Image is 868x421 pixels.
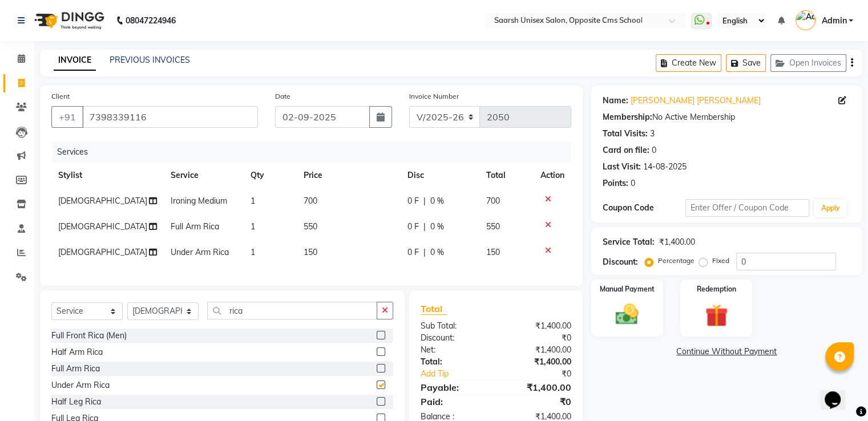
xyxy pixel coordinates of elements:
button: Create New [656,54,721,72]
span: 0 F [407,195,419,207]
span: 150 [486,247,500,257]
span: 550 [486,221,500,232]
div: Total Visits: [603,128,648,140]
label: Date [275,91,290,102]
div: Card on file: [603,144,649,156]
div: ₹0 [496,395,580,408]
span: 0 F [407,246,419,258]
span: 0 % [430,221,444,233]
span: | [423,195,426,207]
div: Discount: [412,332,496,344]
div: Coupon Code [603,202,685,214]
span: 1 [251,196,255,206]
span: | [423,221,426,233]
div: 14-08-2025 [643,161,687,173]
span: 550 [304,221,317,232]
div: Net: [412,344,496,356]
div: Total: [412,356,496,368]
span: Total [421,303,447,315]
span: Admin [821,15,846,27]
div: Services [53,141,580,163]
div: Full Front Rica (Men) [51,330,127,342]
div: Half Arm Rica [51,346,103,358]
img: _gift.svg [698,301,735,330]
a: INVOICE [54,50,96,71]
input: Enter Offer / Coupon Code [685,199,810,217]
div: Service Total: [603,236,655,248]
span: 0 % [430,246,444,258]
th: Service [164,163,244,188]
span: 0 % [430,195,444,207]
div: 0 [652,144,656,156]
div: ₹1,400.00 [659,236,695,248]
span: 0 F [407,221,419,233]
div: 3 [650,128,655,140]
div: Membership: [603,111,652,123]
label: Client [51,91,70,102]
b: 08047224946 [126,5,176,37]
label: Invoice Number [409,91,459,102]
span: 150 [304,247,317,257]
div: ₹0 [496,332,580,344]
span: Full Arm Rica [171,221,219,232]
span: Ironing Medium [171,196,227,206]
div: 0 [631,177,635,189]
div: Discount: [603,256,638,268]
label: Redemption [697,284,736,294]
div: ₹0 [510,368,579,380]
span: [DEMOGRAPHIC_DATA] [58,247,147,257]
div: Under Arm Rica [51,379,110,391]
span: 700 [486,196,500,206]
a: Continue Without Payment [594,346,860,358]
th: Price [297,163,400,188]
span: [DEMOGRAPHIC_DATA] [58,221,147,232]
div: No Active Membership [603,111,851,123]
a: Add Tip [412,368,510,380]
label: Percentage [658,256,695,266]
div: Full Arm Rica [51,363,100,375]
span: [DEMOGRAPHIC_DATA] [58,196,147,206]
img: _cash.svg [608,301,645,327]
span: 1 [251,247,255,257]
th: Total [479,163,534,188]
th: Qty [244,163,297,188]
span: Under Arm Rica [171,247,229,257]
div: Sub Total: [412,320,496,332]
iframe: chat widget [820,375,857,410]
div: Last Visit: [603,161,641,173]
span: 700 [304,196,317,206]
div: ₹1,400.00 [496,356,580,368]
div: Paid: [412,395,496,408]
div: Payable: [412,380,496,394]
button: Open Invoices [770,54,846,72]
img: Admin [796,10,815,30]
img: logo [29,5,107,37]
span: | [423,246,426,258]
div: ₹1,400.00 [496,344,580,356]
div: ₹1,400.00 [496,380,580,394]
button: Save [726,54,766,72]
label: Manual Payment [600,284,655,294]
div: Half Leg Rica [51,396,101,408]
div: Name: [603,95,628,107]
label: Fixed [712,256,729,266]
button: Apply [814,200,846,217]
input: Search by Name/Mobile/Email/Code [82,106,258,128]
span: 1 [251,221,255,232]
button: +91 [51,106,83,128]
th: Action [534,163,571,188]
th: Disc [401,163,480,188]
div: ₹1,400.00 [496,320,580,332]
div: Points: [603,177,628,189]
a: PREVIOUS INVOICES [110,55,190,65]
a: [PERSON_NAME] [PERSON_NAME] [631,95,761,107]
input: Search or Scan [207,302,377,319]
th: Stylist [51,163,164,188]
